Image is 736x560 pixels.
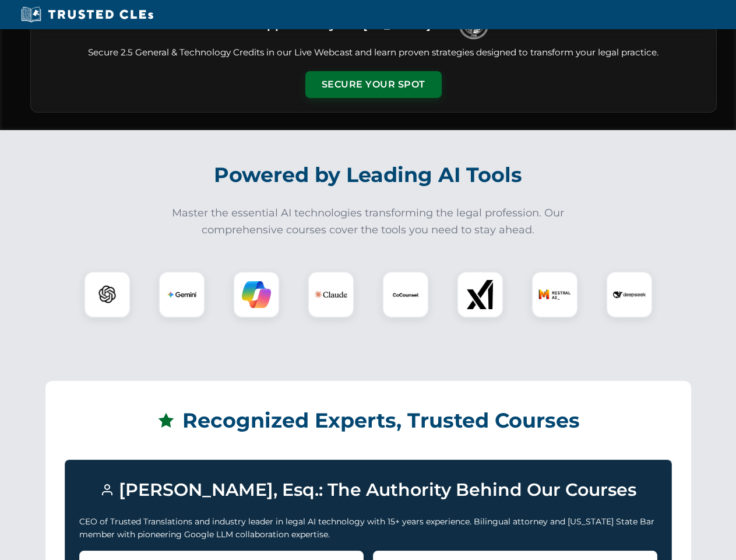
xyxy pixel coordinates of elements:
[531,271,578,318] div: Mistral AI
[613,278,646,311] img: DeepSeek Logo
[90,278,124,311] img: ChatGPT Logo
[79,474,657,506] h3: [PERSON_NAME], Esq.: The Authority Behind Our Courses
[457,271,503,318] div: xAI
[382,271,429,318] div: CoCounsel
[45,155,691,195] h2: Powered by Leading AI Tools
[45,46,702,60] p: Secure 2.5 General & Technology Credits in our Live Webcast and learn proven strategies designed ...
[606,271,653,318] div: DeepSeek
[315,278,347,311] img: Claude Logo
[17,6,157,23] img: Trusted CLEs
[538,278,571,311] img: Mistral AI Logo
[242,280,271,309] img: Copilot Logo
[84,271,131,318] div: ChatGPT
[466,280,495,309] img: xAI Logo
[391,280,420,309] img: CoCounsel Logo
[79,515,657,541] p: CEO of Trusted Translations and industry leader in legal AI technology with 15+ years experience....
[167,280,196,309] img: Gemini Logo
[308,271,354,318] div: Claude
[233,271,280,318] div: Copilot
[65,400,672,441] h2: Recognized Experts, Trusted Courses
[159,271,205,318] div: Gemini
[164,205,572,239] p: Master the essential AI technologies transforming the legal profession. Our comprehensive courses...
[305,71,442,98] button: Secure Your Spot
